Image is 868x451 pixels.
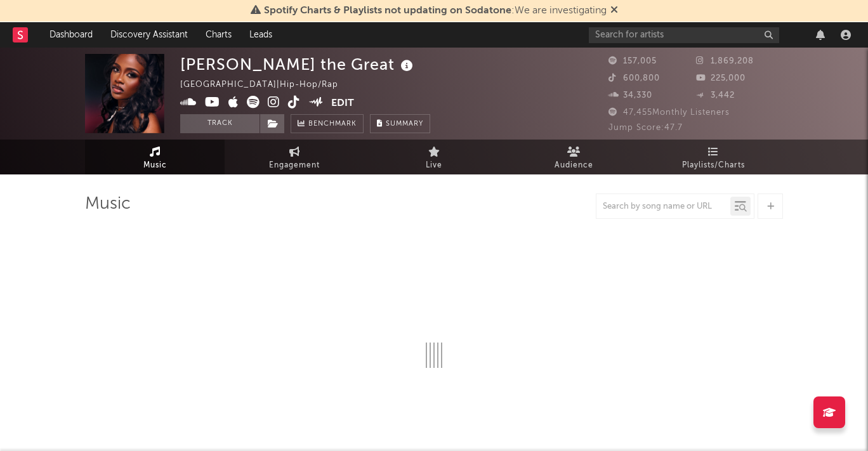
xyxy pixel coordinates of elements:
[608,108,730,117] span: 47,455 Monthly Listeners
[608,91,652,100] span: 34,330
[180,114,260,133] button: Track
[504,140,643,174] a: Audience
[589,27,779,43] input: Search for artists
[197,22,240,48] a: Charts
[426,158,442,173] span: Live
[696,91,735,100] span: 3,442
[180,54,416,75] div: [PERSON_NAME] the Great
[264,6,511,16] span: Spotify Charts & Playlists not updating on Sodatone
[608,124,683,132] span: Jump Score: 47.7
[85,140,225,174] a: Music
[643,140,783,174] a: Playlists/Charts
[308,117,357,132] span: Benchmark
[264,6,607,16] span: : We are investigating
[696,74,746,82] span: 225,000
[41,22,102,48] a: Dashboard
[596,202,730,212] input: Search by song name or URL
[555,158,593,173] span: Audience
[180,77,353,93] div: [GEOGRAPHIC_DATA] | Hip-Hop/Rap
[608,57,657,65] span: 157,005
[269,158,320,173] span: Engagement
[386,121,423,127] span: Summary
[696,57,754,65] span: 1,869,208
[364,140,504,174] a: Live
[240,22,281,48] a: Leads
[225,140,364,174] a: Engagement
[102,22,197,48] a: Discovery Assistant
[331,96,354,112] button: Edit
[682,158,745,173] span: Playlists/Charts
[291,114,364,133] a: Benchmark
[143,158,167,173] span: Music
[370,114,430,133] button: Summary
[610,6,618,16] span: Dismiss
[608,74,660,82] span: 600,800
